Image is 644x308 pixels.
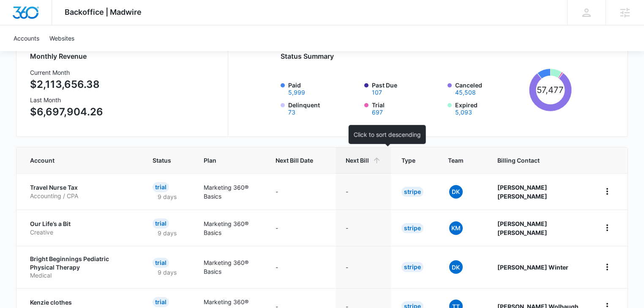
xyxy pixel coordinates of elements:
[8,25,44,51] a: Accounts
[153,297,169,307] div: Trial
[288,90,305,95] button: Paid
[600,221,614,234] button: home
[30,95,103,104] h3: Last Month
[497,264,568,271] strong: [PERSON_NAME] Winter
[455,90,476,95] button: Canceled
[288,109,295,115] button: Delinquent
[537,84,564,95] tspan: 57,477
[288,81,359,95] label: Paid
[401,223,423,233] div: Stripe
[372,109,383,115] button: Trial
[30,228,132,237] p: Creative
[204,156,255,165] span: Plan
[497,184,547,200] strong: [PERSON_NAME] [PERSON_NAME]
[153,268,182,277] p: 9 days
[30,77,103,92] p: $2,113,656.38
[349,125,426,144] div: Click to sort descending
[265,173,336,210] td: -
[30,271,132,280] p: Medical
[153,192,182,201] p: 9 days
[455,109,472,115] button: Expired
[281,51,572,61] h2: Status Summary
[30,68,103,77] h3: Current Month
[30,183,132,192] p: Travel Nurse Tax
[30,220,132,236] a: Our Life’s a BitCreative
[448,156,465,165] span: Team
[276,156,313,165] span: Next Bill Date
[30,255,132,280] a: Bright Beginnings Pediatric Physical TherapyMedical
[401,187,423,197] div: Stripe
[401,156,415,165] span: Type
[600,185,614,198] button: home
[153,182,169,192] div: Trial
[401,262,423,272] div: Stripe
[153,258,169,268] div: Trial
[30,255,132,271] p: Bright Beginnings Pediatric Physical Therapy
[204,183,255,201] p: Marketing 360® Basics
[65,8,142,16] span: Backoffice | Madwire
[265,246,336,288] td: -
[372,101,442,115] label: Trial
[30,156,120,165] span: Account
[449,260,463,274] span: DK
[30,183,132,200] a: Travel Nurse TaxAccounting / CPA
[336,210,391,246] td: -
[153,218,169,229] div: Trial
[30,104,103,120] p: $6,697,904.26
[600,260,614,274] button: home
[30,51,218,61] h2: Monthly Revenue
[288,101,359,115] label: Delinquent
[336,173,391,210] td: -
[497,220,547,236] strong: [PERSON_NAME] [PERSON_NAME]
[30,298,132,307] p: Kenzie clothes
[44,25,79,51] a: Websites
[265,210,336,246] td: -
[497,156,580,165] span: Billing Contact
[372,81,442,95] label: Past Due
[346,156,369,165] span: Next Bill
[455,101,526,115] label: Expired
[30,192,132,200] p: Accounting / CPA
[455,81,526,95] label: Canceled
[30,220,132,228] p: Our Life’s a Bit
[449,185,463,199] span: DK
[204,258,255,276] p: Marketing 360® Basics
[336,246,391,288] td: -
[153,156,171,165] span: Status
[449,221,463,235] span: KM
[372,90,382,95] button: Past Due
[153,229,182,237] p: 9 days
[204,219,255,237] p: Marketing 360® Basics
